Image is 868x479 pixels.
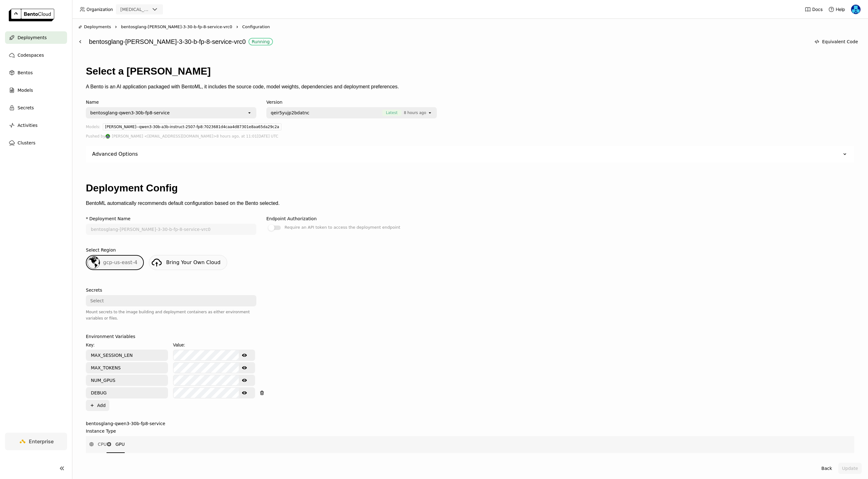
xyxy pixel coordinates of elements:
button: Update [838,463,862,474]
div: Value: [173,341,255,348]
span: 8 hours ago [404,110,426,116]
span: Bentos [18,69,33,76]
div: bentosglang-[PERSON_NAME]-3-30-b-fp-8-service-vrc0 [89,36,808,48]
a: Bring Your Own Cloud [149,255,227,270]
label: bentosglang-qwen3-30b-fp8-service [86,421,854,426]
button: Show password text [239,363,250,373]
span: qeir5yujp2bdatnc [271,110,309,116]
input: Selected revia. [150,7,151,13]
input: name of deployment (autogenerated if blank) [86,224,256,234]
button: Back [818,463,836,474]
div: Deployments [78,24,111,30]
a: Bentos [5,66,67,79]
span: CPU [98,441,107,447]
div: Advanced Options [86,146,854,162]
button: Show password text [239,350,250,360]
span: [PERSON_NAME] <[EMAIL_ADDRESS][DOMAIN_NAME]> [112,133,216,140]
span: Activities [18,122,38,129]
span: GPU [115,441,125,447]
span: Clusters [18,139,35,147]
span: bentosglang-[PERSON_NAME]-3-30-b-fp-8-service-vrc0 [121,24,232,30]
div: Deployment Name [89,216,130,221]
a: Docs [805,6,823,13]
div: Help [828,6,845,13]
svg: Show password text [242,390,247,395]
span: Bring Your Own Cloud [166,259,220,265]
svg: open [427,110,432,115]
nav: Breadcrumbs navigation [78,24,862,30]
div: Instance Type [86,429,116,434]
svg: Right [113,24,118,29]
span: Enterprise [29,438,54,445]
img: logo [9,9,54,21]
div: Key: [86,341,168,348]
div: [PERSON_NAME]--qwen3-30b-a3b-instruct-2507-fp8:7023681d4caa4d87301e8aa65da29c2a [103,123,281,130]
input: Key [86,363,167,373]
div: Advanced Options [92,151,138,157]
div: Pushed by 8 hours ago, at 11:01[DATE] UTC [86,133,854,140]
svg: Show password text [242,378,247,383]
img: Shenyang Zhao [106,134,110,138]
div: Require an API token to access the deployment endpoint [285,224,400,231]
button: Show password text [239,388,250,398]
span: Configuration [242,24,270,30]
span: gcp-us-east-4 [103,259,137,265]
div: Name [86,100,256,105]
span: Deployments [18,34,47,41]
div: Running [252,39,269,44]
svg: Down [842,151,848,157]
img: Yi Guo [851,5,860,14]
input: Key [86,388,167,398]
input: Key [86,350,167,360]
div: [MEDICAL_DATA] [120,6,150,13]
p: BentoML automatically recommends default configuration based on the Bento selected. [86,200,854,206]
div: bentosglang-qwen3-30b-fp8-service [90,110,170,116]
svg: Show password text [242,353,247,358]
h1: Deployment Config [86,182,854,194]
span: Codespaces [18,51,44,59]
div: Models: [86,123,100,133]
a: Codespaces [5,49,67,61]
div: Select Region [86,247,116,253]
a: Models [5,84,67,96]
input: Key [86,375,167,385]
button: Equivalent Code [811,36,862,47]
span: Secrets [18,104,34,112]
a: Enterprise [5,433,67,450]
div: gcp-us-east-4 [86,255,144,270]
svg: Right [235,24,240,29]
span: Help [836,7,845,12]
div: Endpoint Authorization [266,216,317,221]
p: A Bento is an AI application packaged with BentoML, it includes the source code, model weights, d... [86,84,854,90]
div: Secrets [86,288,102,293]
span: Docs [812,7,823,12]
a: Activities [5,119,67,132]
span: Latest [382,110,401,116]
a: Clusters [5,137,67,149]
span: Organization [86,7,113,12]
button: Add [86,400,109,411]
div: Version [266,100,437,105]
div: Mount secrets to the image building and deployment containers as either environment variables or ... [86,309,256,321]
a: Deployments [5,31,67,44]
svg: open [247,110,252,115]
div: Select [90,298,104,304]
span: Deployments [84,24,111,30]
span: Models [18,86,33,94]
div: Environment Variables [86,334,135,339]
svg: Plus [90,403,95,408]
button: Show password text [239,375,250,385]
svg: Show password text [242,365,247,370]
a: Secrets [5,102,67,114]
h1: Select a [PERSON_NAME] [86,65,854,77]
